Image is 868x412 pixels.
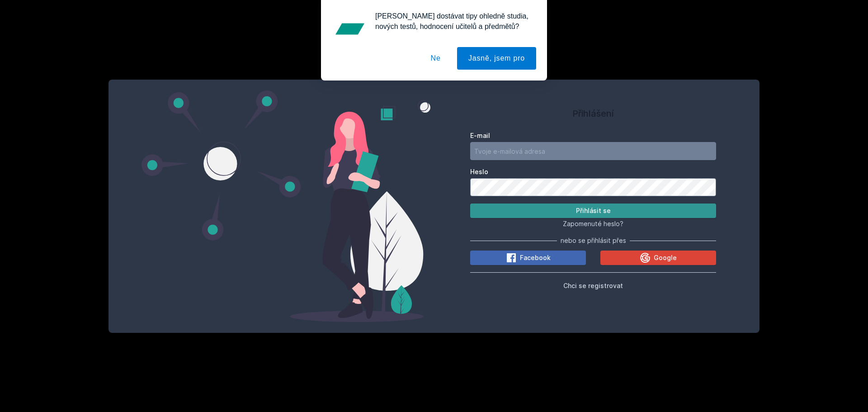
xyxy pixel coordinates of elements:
input: Tvoje e-mailová adresa [470,142,716,160]
div: [PERSON_NAME] dostávat tipy ohledně studia, nových testů, hodnocení učitelů a předmětů? [368,11,536,32]
span: nebo se přihlásit přes [561,236,626,245]
button: Chci se registrovat [563,280,623,291]
button: Google [600,251,716,265]
button: Jasně, jsem pro [457,47,536,70]
h1: Přihlášení [470,107,716,120]
label: Heslo [470,167,716,176]
img: notification icon [332,11,368,47]
button: Ne [420,47,452,70]
button: Přihlásit se [470,204,716,218]
span: Facebook [520,253,551,262]
span: Zapomenuté heslo? [563,220,623,227]
label: E-mail [470,131,716,140]
span: Chci se registrovat [563,282,623,289]
span: Google [654,253,677,262]
button: Facebook [470,251,586,265]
